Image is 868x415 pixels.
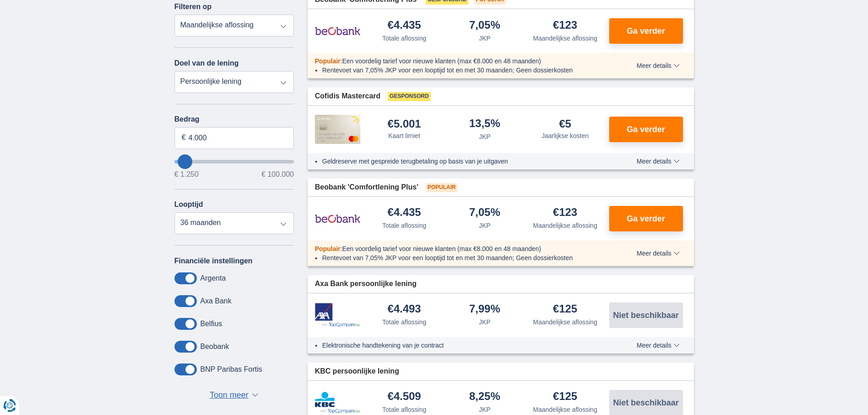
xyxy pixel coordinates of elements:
[469,20,500,32] div: 7,05%
[315,207,360,230] img: product.pl.alt Beobank
[315,182,418,193] span: Beobank 'Comfortlening Plus'
[382,221,426,230] div: Totale aflossing
[315,115,360,144] img: product.pl.alt Cofidis CC
[553,207,577,219] div: €123
[479,405,491,414] div: JKP
[553,20,577,32] div: €123
[609,302,683,328] button: Niet beschikbaar
[627,27,665,35] span: Ga verder
[200,320,222,328] label: Belfius
[388,118,421,129] div: €5.001
[175,3,212,11] label: Filteren op
[175,200,203,209] label: Looptijd
[630,342,686,349] button: Meer details
[479,132,491,141] div: JKP
[308,56,611,66] div: :
[388,92,431,101] span: Gesponsord
[533,34,597,43] div: Maandelijkse aflossing
[322,341,603,350] li: Elektronische handtekening van je contract
[553,303,577,316] div: €125
[553,391,577,403] div: €125
[469,303,500,316] div: 7,99%
[630,158,686,165] button: Meer details
[342,57,541,65] span: Een voordelig tarief voor nieuwe klanten (max €8.000 en 48 maanden)
[315,303,360,327] img: product.pl.alt Axa Bank
[207,389,261,402] button: Toon meer ▼
[542,131,589,140] div: Jaarlijkse kosten
[322,66,603,75] li: Rentevoet van 7,05% JKP voor een looptijd tot en met 30 maanden; Geen dossierkosten
[382,318,426,327] div: Totale aflossing
[637,250,679,256] span: Meer details
[630,250,686,257] button: Meer details
[315,366,399,377] span: KBC persoonlijke lening
[613,399,678,407] span: Niet beschikbaar
[388,131,420,140] div: Kaart limiet
[627,125,665,133] span: Ga verder
[388,20,421,32] div: €4.435
[533,318,597,327] div: Maandelijkse aflossing
[315,57,340,65] span: Populair
[200,297,231,305] label: Axa Bank
[388,303,421,316] div: €4.493
[382,34,426,43] div: Totale aflossing
[479,221,491,230] div: JKP
[175,160,294,164] input: wantToBorrow
[175,257,253,265] label: Financiële instellingen
[200,274,226,282] label: Argenta
[382,405,426,414] div: Totale aflossing
[388,207,421,219] div: €4.435
[469,207,500,219] div: 7,05%
[637,158,679,164] span: Meer details
[469,118,500,130] div: 13,5%
[262,171,294,178] span: € 100.000
[175,171,199,178] span: € 1.250
[426,183,457,192] span: Populair
[322,157,603,166] li: Geldreserve met gespreide terugbetaling op basis van je uitgaven
[479,318,491,327] div: JKP
[322,253,603,262] li: Rentevoet van 7,05% JKP voor een looptijd tot en met 30 maanden; Geen dossierkosten
[388,391,421,403] div: €4.509
[200,343,229,351] label: Beobank
[175,59,239,67] label: Doel van de lening
[210,389,248,401] span: Toon meer
[315,20,360,42] img: product.pl.alt Beobank
[533,221,597,230] div: Maandelijkse aflossing
[308,244,611,253] div: :
[315,279,416,289] span: Axa Bank persoonlijke lening
[627,215,665,223] span: Ga verder
[342,245,541,252] span: Een voordelig tarief voor nieuwe klanten (max €8.000 en 48 maanden)
[315,392,360,414] img: product.pl.alt KBC
[533,405,597,414] div: Maandelijkse aflossing
[479,34,491,43] div: JKP
[315,245,340,252] span: Populair
[182,133,186,143] span: €
[315,91,380,102] span: Cofidis Mastercard
[630,62,686,69] button: Meer details
[637,62,679,69] span: Meer details
[609,18,683,44] button: Ga verder
[252,393,258,397] span: ▼
[609,117,683,142] button: Ga verder
[559,118,571,129] div: €5
[469,391,500,403] div: 8,25%
[609,206,683,231] button: Ga verder
[200,365,262,374] label: BNP Paribas Fortis
[175,115,294,123] label: Bedrag
[637,342,679,348] span: Meer details
[613,311,678,319] span: Niet beschikbaar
